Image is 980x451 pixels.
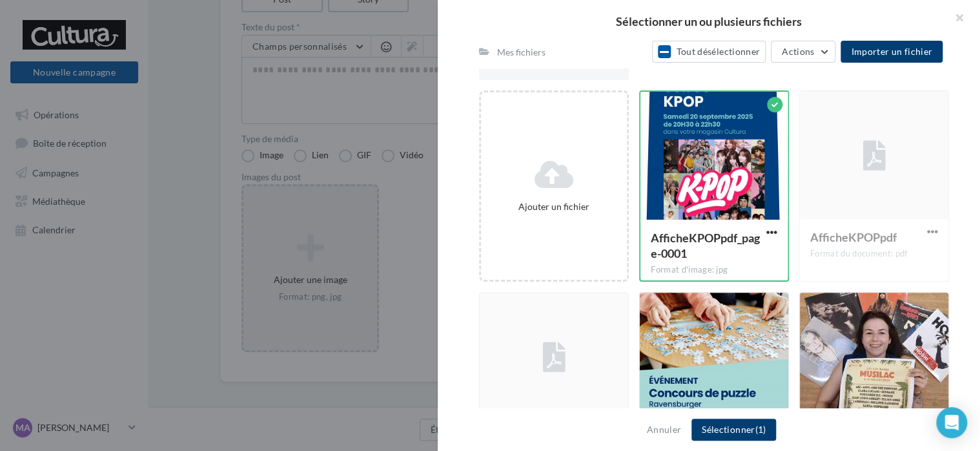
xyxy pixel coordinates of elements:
div: Format d'image: jpg [651,264,777,276]
div: Ajouter un fichier [486,200,622,213]
button: Actions [771,41,835,63]
div: Open Intercom Messenger [936,407,967,438]
div: Mes fichiers [497,46,546,59]
h2: Sélectionner un ou plusieurs fichiers [458,16,959,27]
span: AVEC LOGO [504,58,553,68]
span: Actions [782,46,814,57]
span: (1) [755,424,766,435]
button: Importer un fichier [841,41,943,63]
span: AfficheKPOPpdf_page-0001 [651,231,760,260]
button: Annuler [642,422,686,437]
span: Importer un fichier [851,46,932,57]
button: Tout désélectionner [652,41,766,63]
button: Sélectionner(1) [691,419,776,441]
